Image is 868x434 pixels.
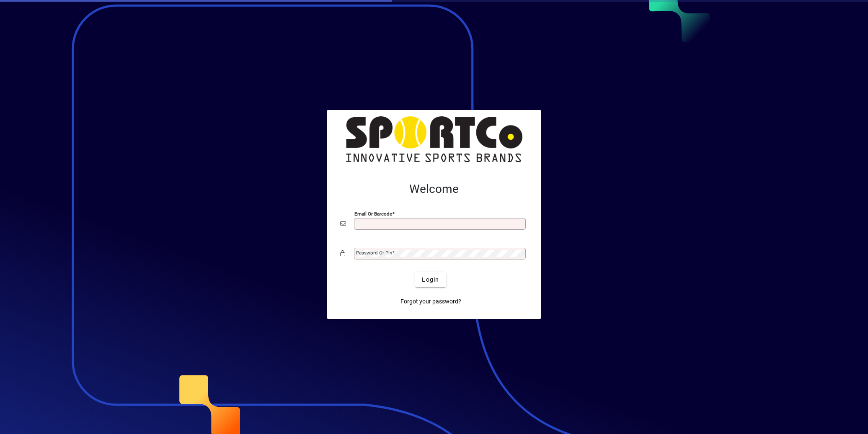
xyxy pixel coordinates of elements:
span: Forgot your password? [400,297,461,306]
mat-label: Email or Barcode [354,211,392,217]
mat-label: Password or Pin [356,250,392,256]
span: Login [422,275,439,284]
button: Login [415,272,446,287]
h2: Welcome [340,182,528,196]
a: Forgot your password? [397,294,465,309]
